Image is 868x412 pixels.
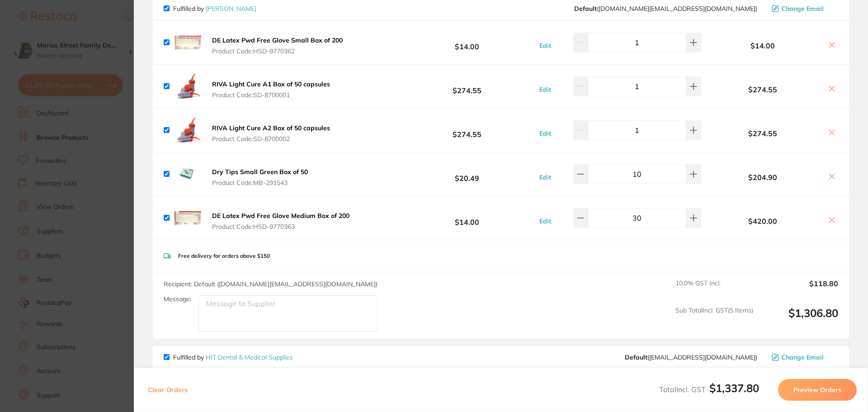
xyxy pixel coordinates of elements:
span: Sub Total Incl. GST ( 5 Items) [675,307,753,331]
b: RIVA Light Cure A1 Box of 50 capsules [212,80,330,88]
span: 10.0 % GST Incl. [675,279,753,299]
a: [PERSON_NAME] [206,5,256,13]
a: HIT Dental & Medical Supplies [206,353,293,361]
b: Default [625,353,647,361]
span: Product Code: MB-291543 [212,179,308,186]
button: Preview Orders [778,379,857,401]
span: Product Code: HSD-9770362 [212,47,343,55]
p: Message from Restocq, sent 2d ago [39,159,160,167]
img: ZzE1cTRlZg [173,116,202,145]
button: Edit [537,129,554,137]
img: d3ZzaTc3OQ [173,72,202,101]
output: $118.80 [760,279,838,299]
p: Free delivery for orders above $150 [178,253,270,259]
b: Dry Tips Small Green Box of 50 [212,168,308,176]
b: $274.55 [703,129,822,137]
b: $1,337.80 [709,381,759,395]
b: $14.00 [400,34,534,51]
b: RIVA Light Cure A2 Box of 50 capsules [212,124,330,132]
b: $274.55 [400,78,534,95]
span: order@hitonlineshop.com [625,354,757,361]
b: $420.00 [703,217,822,225]
b: $274.55 [703,85,822,94]
button: DE Latex Pwd Free Glove Small Box of 200 Product Code:HSD-9770362 [209,36,345,55]
button: RIVA Light Cure A2 Box of 50 capsules Product Code:SD-8700002 [209,124,333,143]
button: Change Email [769,5,838,13]
b: DE Latex Pwd Free Glove Small Box of 200 [212,36,343,44]
b: $20.49 [400,166,534,182]
b: Default [574,5,597,13]
b: DE Latex Pwd Free Glove Medium Box of 200 [212,212,349,220]
span: Product Code: SD-8700002 [212,135,330,142]
span: Total Incl. GST [659,385,759,394]
button: Edit [537,173,554,181]
button: RIVA Light Cure A1 Box of 50 capsules Product Code:SD-8700001 [209,80,333,99]
span: customer.care@henryschein.com.au [574,5,757,12]
div: Hi MariusDental, [39,19,160,28]
div: message notification from Restocq, 2d ago. Hi MariusDental, This month, AB Orthodontics is offeri... [14,14,167,173]
button: DE Latex Pwd Free Glove Medium Box of 200 Product Code:HSD-9770363 [209,212,352,231]
button: Change Email [769,353,838,361]
output: $1,306.80 [760,307,838,331]
div: Message content [39,19,160,155]
button: Clear Orders [145,379,190,401]
button: Edit [537,217,554,225]
span: Recipient: Default ( [DOMAIN_NAME][EMAIL_ADDRESS][DOMAIN_NAME] ) [164,280,377,288]
span: Product Code: SD-8700001 [212,91,330,99]
p: Fulfilled by [173,354,293,361]
img: Profile image for Restocq [20,22,35,36]
img: N2x4c2h6OQ [173,204,202,232]
img: eXhraGFsNw [173,160,202,189]
button: Edit [537,85,554,94]
b: $274.55 [400,122,534,138]
b: $14.00 [703,42,822,50]
button: Edit [537,42,554,50]
button: Dry Tips Small Green Box of 50 Product Code:MB-291543 [209,168,311,187]
span: Product Code: HSD-9770363 [212,223,349,230]
span: Change Email [781,354,824,361]
b: $204.90 [703,173,822,181]
b: $14.00 [400,209,534,226]
p: Fulfilled by [173,5,256,12]
label: Message: [164,295,191,303]
span: Change Email [781,5,824,12]
img: MTFwYXRpNA [173,28,202,57]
